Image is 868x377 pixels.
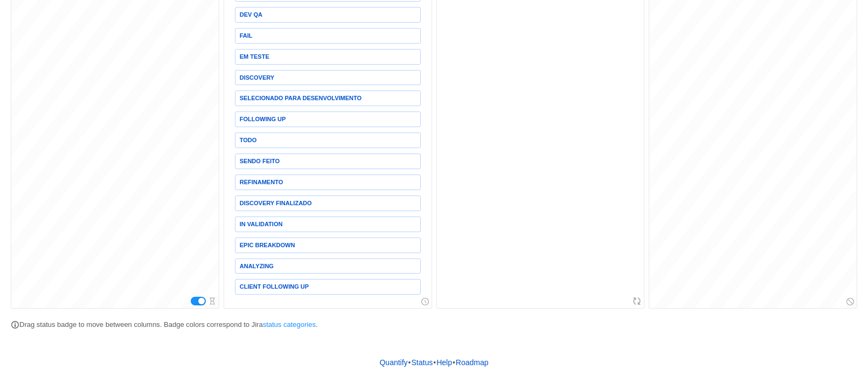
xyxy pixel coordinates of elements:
span: FOLLOWING UP [240,116,286,122]
span: Todo [240,137,257,143]
span: EPIC BREAKDOWN [240,242,295,248]
a: status categories [263,320,316,329]
span: Discovery [240,75,274,81]
a: Roadmap [455,354,489,371]
span: IN VALIDATION [240,221,283,227]
a: Quantify [379,354,408,371]
span: • [453,358,455,367]
i: icon: clock-circle [421,298,429,305]
a: Help [436,354,453,371]
span: • [408,358,411,367]
i: icon: stop [846,298,854,305]
span: • [433,358,436,367]
span: DISCOVERY FINALIZADO [240,200,312,206]
p: Drag status badge to move between columns. Badge colors correspond to Jira . [11,319,857,330]
a: Status [411,354,434,371]
span: REFINAMENTO [240,179,283,185]
span: Fail [240,33,253,39]
span: DEV QA [240,12,262,18]
span: Sendo feito [240,158,280,164]
span: Selecionado para Desenvolvimento [240,95,362,101]
span: ANALYZING [240,263,274,269]
i: icon: hourglass [209,297,216,305]
span: Em Teste [240,54,269,60]
span: CLIENT FOLLOWING UP [240,284,309,290]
